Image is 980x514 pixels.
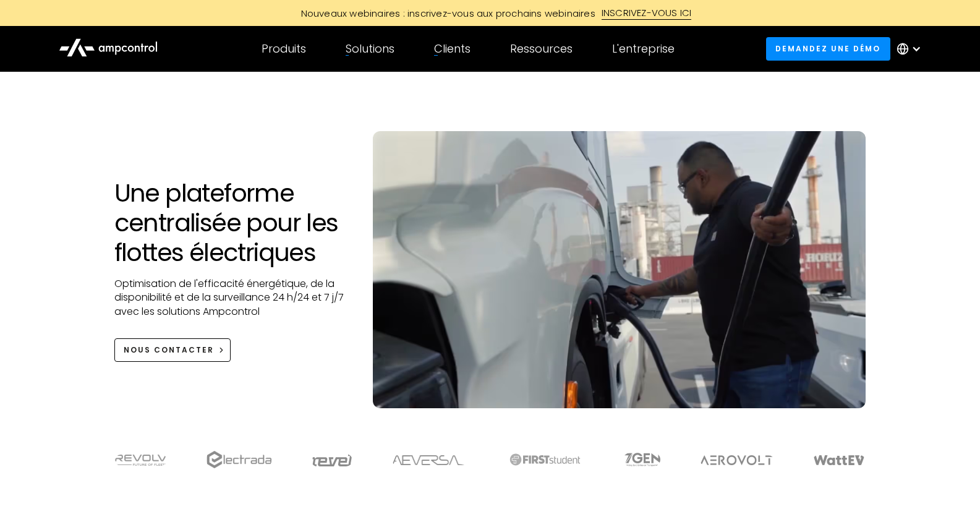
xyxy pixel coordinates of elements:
[262,42,306,56] div: Produits
[766,37,890,60] a: Demandez une démo
[114,277,349,319] p: Optimisation de l'efficacité énergétique, de la disponibilité et de la surveillance 24 h/24 et 7 ...
[114,338,231,361] a: NOUS CONTACTER
[434,42,471,56] div: Clients
[114,178,349,267] h1: Une plateforme centralisée pour les flottes électriques
[612,42,675,56] div: L'entreprise
[602,6,692,20] div: INSCRIVEZ-VOUS ICI
[289,7,602,20] div: Nouveaux webinaires : inscrivez-vous aux prochains webinaires
[212,6,769,20] a: Nouveaux webinaires : inscrivez-vous aux prochains webinairesINSCRIVEZ-VOUS ICI
[700,455,773,465] img: Aerovolt Logo
[207,451,271,468] img: electrada logo
[346,42,394,56] div: Solutions
[510,42,573,56] div: Ressources
[124,345,214,356] div: NOUS CONTACTER
[813,455,865,465] img: WattEV logo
